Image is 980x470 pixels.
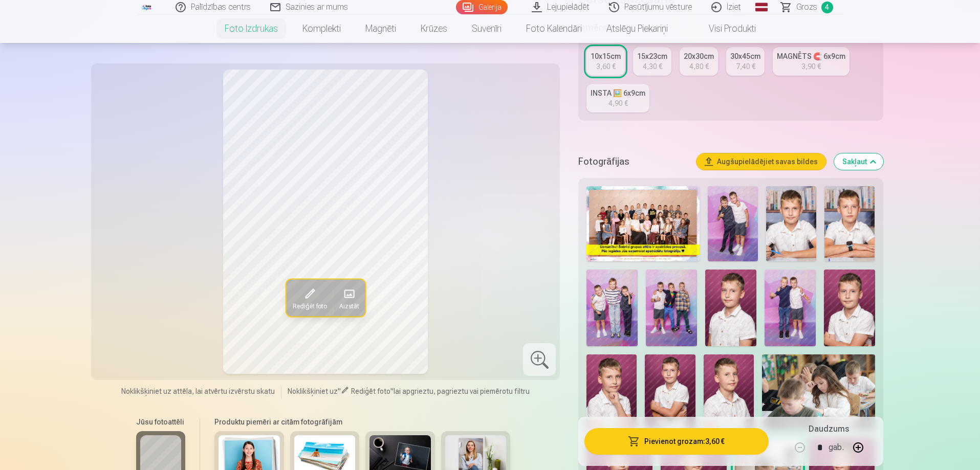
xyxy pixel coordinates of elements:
span: lai apgrieztu, pagrieztu vai piemērotu filtru [394,387,530,395]
a: Suvenīri [460,14,514,43]
span: Noklikšķiniet uz [288,387,338,395]
div: 3,60 € [596,61,616,72]
span: Rediģēt foto [292,302,326,310]
a: MAGNĒTS 🧲 6x9cm3,90 € [773,47,850,76]
a: Visi produkti [680,14,768,43]
div: 15x23cm [637,51,667,61]
div: 30x45cm [730,51,760,61]
h6: Jūsu fotoattēli [136,417,185,427]
div: 4,30 € [643,61,662,72]
button: Rediģēt foto [286,279,333,316]
h5: Daudzums [809,423,849,435]
button: Sakļaut [834,153,883,170]
a: Foto kalendāri [514,14,594,43]
a: Krūzes [408,14,460,43]
span: Grozs [796,1,817,13]
a: 10x15cm3,60 € [586,47,625,76]
div: 4,80 € [689,61,709,72]
a: Atslēgu piekariņi [594,14,680,43]
div: 20x30cm [684,51,714,61]
a: Foto izdrukas [212,14,290,43]
div: 3,90 € [801,61,821,72]
span: 4 [821,2,833,13]
span: Aizstāt [339,302,359,310]
a: 15x23cm4,30 € [633,47,671,76]
button: Pievienot grozam:3,60 € [584,428,768,455]
div: gab. [829,435,844,460]
button: Augšupielādējiet savas bildes [696,153,826,170]
a: INSTA 🖼️ 6x9cm4,90 € [586,84,649,113]
div: 7,40 € [736,61,755,72]
button: Aizstāt [333,279,365,316]
a: 20x30cm4,80 € [680,47,718,76]
h5: Fotogrāfijas [578,154,688,169]
a: 30x45cm7,40 € [726,47,765,76]
span: " [338,387,341,395]
div: 10x15cm [591,51,621,61]
div: 4,90 € [608,98,628,108]
div: MAGNĒTS 🧲 6x9cm [777,51,845,61]
div: INSTA 🖼️ 6x9cm [591,88,645,98]
h6: Produktu piemēri ar citām fotogrāfijām [210,417,514,427]
span: Noklikšķiniet uz attēla, lai atvērtu izvērstu skatu [121,386,275,396]
img: /fa1 [141,4,153,10]
span: " [390,387,394,395]
a: Komplekti [290,14,353,43]
a: Magnēti [353,14,408,43]
span: Rediģēt foto [351,387,390,395]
